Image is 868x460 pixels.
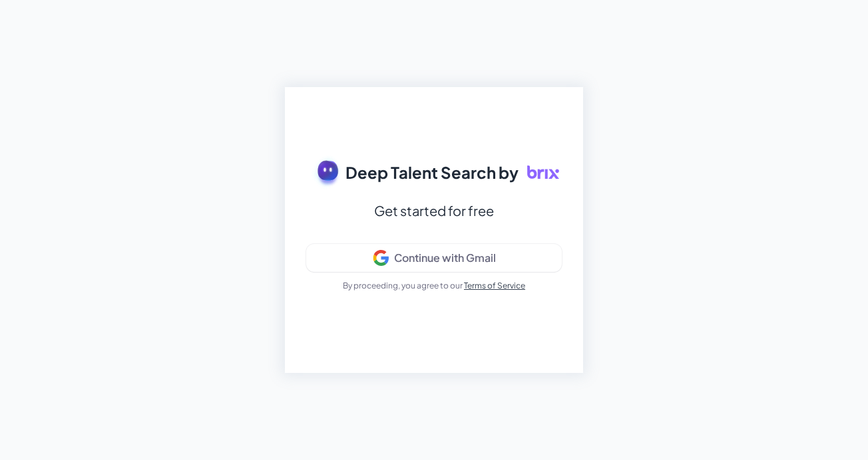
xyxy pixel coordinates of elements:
div: Get started for free [374,199,494,223]
p: By proceeding, you agree to our [343,280,525,292]
a: Terms of Service [464,281,525,290]
button: Continue with Gmail [306,244,562,272]
span: Deep Talent Search by [345,160,519,184]
div: Continue with Gmail [394,251,496,265]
